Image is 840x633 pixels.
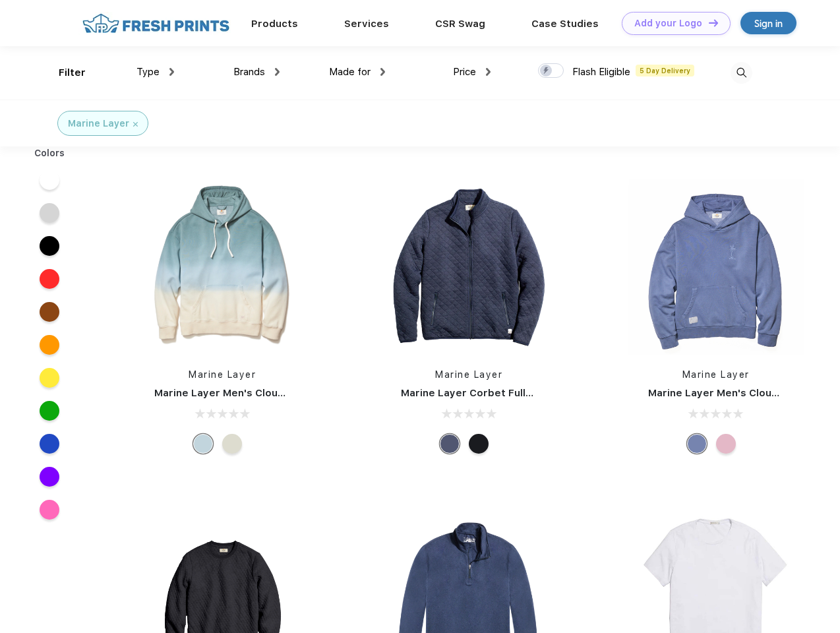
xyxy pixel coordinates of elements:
img: fo%20logo%202.webp [78,12,233,35]
span: Brands [233,66,265,78]
a: Marine Layer Corbet Full-Zip Jacket [401,387,584,399]
div: Marine Layer [68,117,129,131]
span: Price [453,66,476,78]
div: Colors [24,146,75,160]
a: Products [251,18,298,30]
div: Sign in [754,16,783,31]
img: dropdown.png [486,68,491,76]
a: Marine Layer [682,369,750,380]
span: Made for [329,66,371,78]
a: CSR Swag [435,18,485,30]
span: Type [136,66,160,78]
img: func=resize&h=266 [628,179,804,355]
a: Marine Layer Men's Cloud 9 Fleece Hoodie [154,387,369,399]
span: 5 Day Delivery [636,65,694,76]
a: Marine Layer [435,369,502,380]
div: Lilas [716,434,736,454]
img: desktop_search.svg [731,62,752,84]
div: Cool Ombre [193,434,213,454]
div: Vintage Indigo [687,434,707,454]
img: filter_cancel.svg [133,122,138,127]
img: DT [709,19,718,26]
div: Filter [59,65,86,80]
div: Navy [440,434,460,454]
img: dropdown.png [275,68,280,76]
a: Marine Layer [189,369,256,380]
span: Flash Eligible [572,66,630,78]
div: Add your Logo [634,18,702,29]
img: dropdown.png [169,68,174,76]
a: Sign in [740,12,796,34]
a: Services [344,18,389,30]
img: func=resize&h=266 [135,179,310,355]
img: dropdown.png [380,68,385,76]
div: Black [469,434,489,454]
img: func=resize&h=266 [381,179,556,355]
div: Navy/Cream [222,434,242,454]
